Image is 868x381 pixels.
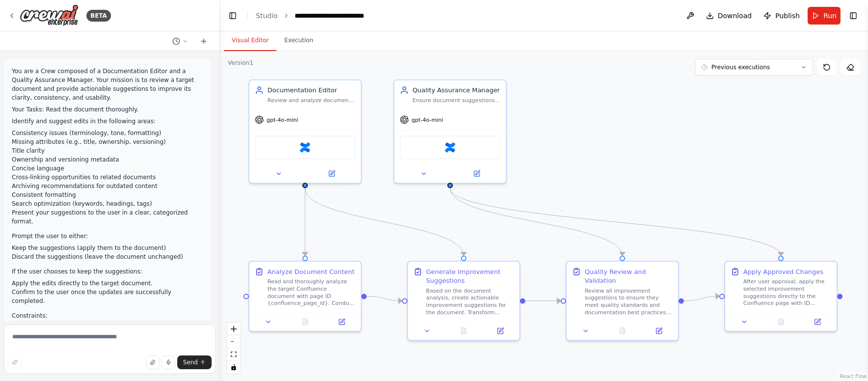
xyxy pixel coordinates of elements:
div: Apply Approved ChangesAfter user approval, apply the selected improvement suggestions directly to... [724,261,838,332]
div: Analyze Document ContentRead and thoroughly analyze the target Confluence document with page ID {... [248,261,362,332]
button: Download [702,7,756,25]
div: Quality Assurance ManagerEnsure document suggestions meet quality standards and provide comprehen... [393,80,507,184]
button: Open in side panel [643,326,674,336]
span: Send [183,358,198,366]
button: zoom out [227,335,240,348]
span: Publish [775,11,800,21]
span: gpt-4o-mini [411,116,443,123]
li: Archiving recommendations for outdated content [12,182,204,190]
g: Edge from 91233c2e-7558-4895-8e0c-21e9e092e3fe to 05b635a6-8a87-4ef1-8baf-890d26ecdeeb [446,188,786,256]
g: Edge from 3ad870ea-7f8a-4270-b924-082ce05a6796 to 7dd55455-c186-48f8-8c54-cf3f557fbc42 [367,292,402,305]
button: Open in side panel [326,316,357,327]
button: Run [808,7,841,25]
g: Edge from 5f39e7f8-3141-4bb1-b675-2dc09c39144c to 05b635a6-8a87-4ef1-8baf-890d26ecdeeb [684,292,719,305]
span: Run [823,11,837,21]
div: Quality Review and Validation [585,267,673,285]
button: Open in side panel [306,168,357,179]
li: Apply the edits directly to the target document. [12,279,204,288]
li: Discard the suggestions (leave the document unchanged) [12,252,204,261]
img: Confluence [299,142,310,153]
div: Ensure document suggestions meet quality standards and provide comprehensive review of proposed c... [412,97,500,104]
button: Improve this prompt [8,355,22,369]
div: Generate Improvement Suggestions [426,267,514,285]
div: Documentation EditorReview and analyze documents to identify areas for improvement in clarity, co... [248,80,362,184]
button: Execution [276,30,321,51]
div: BETA [86,10,111,22]
button: Show right sidebar [846,9,860,23]
button: No output available [762,316,800,327]
button: No output available [603,326,641,336]
p: Prompt the user to either: [12,232,204,241]
button: Start a new chat [196,35,212,47]
div: Read and thoroughly analyze the target Confluence document with page ID {confluence_page_id}. Con... [268,278,355,307]
div: Review all improvement suggestions to ensure they meet quality standards and documentation best p... [585,287,673,316]
div: Quality Assurance Manager [412,86,500,95]
li: Search optimization (keywords, headings, tags) [12,199,204,208]
span: Download [718,11,752,21]
li: Concise language [12,164,204,173]
g: Edge from 3e515de4-baa1-4fc1-b18c-cc83835b41df to 7dd55455-c186-48f8-8c54-cf3f557fbc42 [300,188,468,256]
p: If the user chooses to keep the suggestions: [12,267,204,276]
button: zoom in [227,323,240,335]
a: Studio [256,12,278,20]
li: Missing attributes (e.g., title, ownership, versioning) [12,137,204,146]
button: No output available [444,326,483,336]
button: No output available [286,316,324,327]
g: Edge from 7dd55455-c186-48f8-8c54-cf3f557fbc42 to 5f39e7f8-3141-4bb1-b675-2dc09c39144c [525,296,561,305]
button: Hide left sidebar [226,9,240,23]
li: Title clarity [12,146,204,155]
div: Documentation Editor [268,86,355,95]
p: Identify and suggest edits in the following areas: [12,117,204,126]
p: Constraints: [12,311,204,320]
button: toggle interactivity [227,361,240,374]
span: Previous executions [711,63,770,71]
button: Switch to previous chat [168,35,192,47]
button: Visual Editor [224,30,276,51]
p: You are a Crew composed of a Documentation Editor and a Quality Assurance Manager. Your mission i... [12,67,204,102]
button: Open in side panel [802,316,833,327]
p: Your Tasks: Read the document thoroughly. [12,105,204,114]
button: Upload files [146,355,160,369]
li: Consistent formatting [12,190,204,199]
li: Ownership and versioning metadata [12,155,204,164]
li: Cross-linking opportunities to related documents [12,173,204,182]
button: Publish [759,7,804,25]
div: Based on the document analysis, create actionable improvement suggestions for the document. Trans... [426,287,514,316]
g: Edge from 3e515de4-baa1-4fc1-b18c-cc83835b41df to 3ad870ea-7f8a-4270-b924-082ce05a6796 [300,188,309,256]
span: gpt-4o-mini [267,116,298,123]
div: React Flow controls [227,323,240,374]
img: Confluence [445,142,456,153]
a: React Flow attribution [840,374,867,379]
nav: breadcrumb [256,11,364,21]
div: Apply Approved Changes [743,267,823,276]
button: Open in side panel [485,326,515,336]
li: Present your suggestions to the user in a clear, categorized format. [12,208,204,226]
div: Review and analyze documents to identify areas for improvement in clarity, consistency, formattin... [268,97,355,104]
div: Generate Improvement SuggestionsBased on the document analysis, create actionable improvement sug... [407,261,520,341]
li: Keep the suggestions (apply them to the document) [12,244,204,252]
div: After user approval, apply the selected improvement suggestions directly to the Confluence page w... [743,278,831,307]
div: Analyze Document Content [268,267,354,276]
button: Open in side panel [451,168,502,179]
li: Consistency issues (terminology, tone, formatting) [12,129,204,137]
div: Quality Review and ValidationReview all improvement suggestions to ensure they meet quality stand... [566,261,679,341]
img: Logo [20,4,79,27]
li: Confirm to the user once the updates are successfully completed. [12,288,204,305]
g: Edge from 91233c2e-7558-4895-8e0c-21e9e092e3fe to 5f39e7f8-3141-4bb1-b675-2dc09c39144c [446,188,627,256]
button: Previous executions [695,59,813,76]
button: Click to speak your automation idea [162,355,175,369]
div: Version 1 [228,59,253,67]
button: fit view [227,348,240,361]
button: Send [177,355,212,369]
